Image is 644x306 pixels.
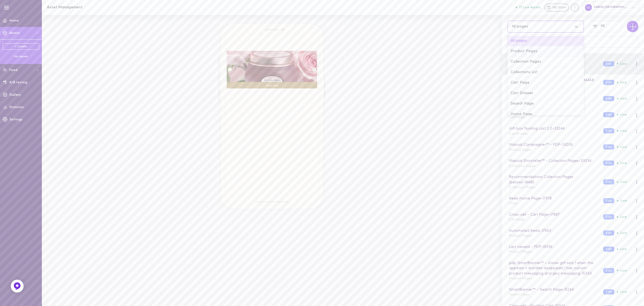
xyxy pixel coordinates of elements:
[509,132,529,136] span: Cart Drawer
[507,46,584,57] div: Product Pages
[603,214,614,219] button: Edit
[603,268,614,273] button: Edit
[617,62,627,66] span: Live
[617,215,627,219] span: Live
[583,2,639,13] div: SABON [GEOGRAPHIC_DATA]
[617,247,627,251] span: Live
[509,116,525,119] span: Cart Page
[516,6,541,9] button: 17 Live Assets
[507,109,584,120] div: Home Page
[9,81,27,84] span: A/B testing
[508,142,598,148] div: Manual Campaigner™ - PDP - 33036
[516,6,544,9] a: 17 Live Assets
[603,128,614,133] button: Edit
[508,196,598,202] div: Reels Home Page - 17978
[603,96,614,101] button: Edit
[603,247,614,252] button: Edit
[603,80,614,85] button: Edit
[603,144,614,150] button: Edit
[617,81,627,84] span: Live
[603,61,614,66] button: Edit
[228,67,232,72] div: Left arrow
[603,198,614,203] button: Edit
[603,230,614,236] button: Edit
[509,234,532,237] span: Product Pages
[508,228,598,234] div: Automated Reels - 17563
[508,287,598,293] div: SmartBanner™ - Search Page - 15244
[3,55,39,59] div: My Assets
[617,129,627,133] span: Live
[617,290,627,294] span: Live
[617,199,627,202] span: Live
[508,260,598,277] div: pdp SmartBanner™ - shows gift sets | when this appears > bundles disappears | has custom product ...
[617,231,627,235] span: Live
[509,165,536,168] span: Collection Pages
[603,112,614,117] button: Edit
[507,78,584,88] div: Cart Page
[603,161,614,166] button: Edit
[509,218,525,221] span: Cart Page
[552,5,566,10] span: My Store
[507,67,584,78] div: Collections List
[508,244,598,250] div: Last viewed - PDP - 15936
[227,82,317,89] div: Shop Now
[617,145,627,149] span: Live
[509,148,532,152] span: Product Pages
[617,97,627,100] span: Live
[509,186,536,189] span: Collection Pages
[617,180,627,184] span: Live
[617,161,627,165] span: Live
[509,250,532,254] span: Product Pages
[509,277,532,280] span: Product Pages
[9,19,19,22] span: Home
[512,25,528,29] div: All pages
[9,118,23,121] span: Settings
[508,174,598,185] div: Recommendations Collection Pages (below) - 18485
[507,36,584,46] div: All pages
[509,293,529,296] span: Search Page
[617,113,627,116] span: Live
[9,93,21,97] span: Gallery
[617,269,627,272] span: Live
[603,179,614,184] button: Edit
[47,5,136,9] h1: Asset Management
[312,67,316,72] div: Right arrow
[9,31,20,35] span: Assets
[589,21,621,32] button: All
[507,99,584,109] div: Search Page
[507,88,584,99] div: Cart Drawer
[9,106,24,109] span: Statistics
[3,43,39,50] a: + Create
[508,158,598,164] div: Manual Storyteller™ - Collection Pages - 33034
[317,82,408,89] div: Shop Now
[13,282,21,290] img: Feedback Button
[544,3,569,12] a: My Store
[508,212,598,218] div: Cross-sell - Cart Page - 17887
[603,289,614,294] button: Edit
[507,57,584,67] div: Collection Pages
[509,202,518,205] span: Other
[571,3,579,12] div: Knowledge center
[9,69,17,72] span: Feed
[508,126,598,132] div: Gift box floating cart 2.0 - 33244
